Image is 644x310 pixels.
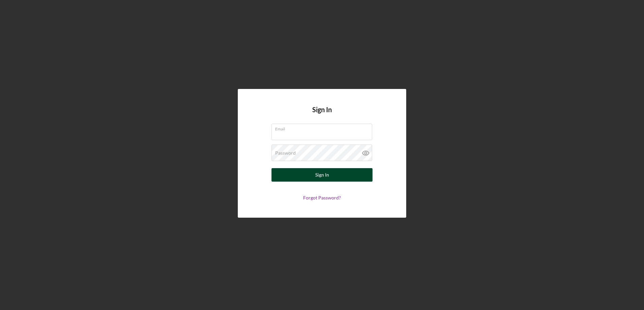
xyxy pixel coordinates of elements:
[312,106,332,124] h4: Sign In
[275,124,372,131] label: Email
[303,195,341,200] a: Forgot Password?
[275,150,296,156] label: Password
[315,168,329,182] div: Sign In
[271,168,373,182] button: Sign In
